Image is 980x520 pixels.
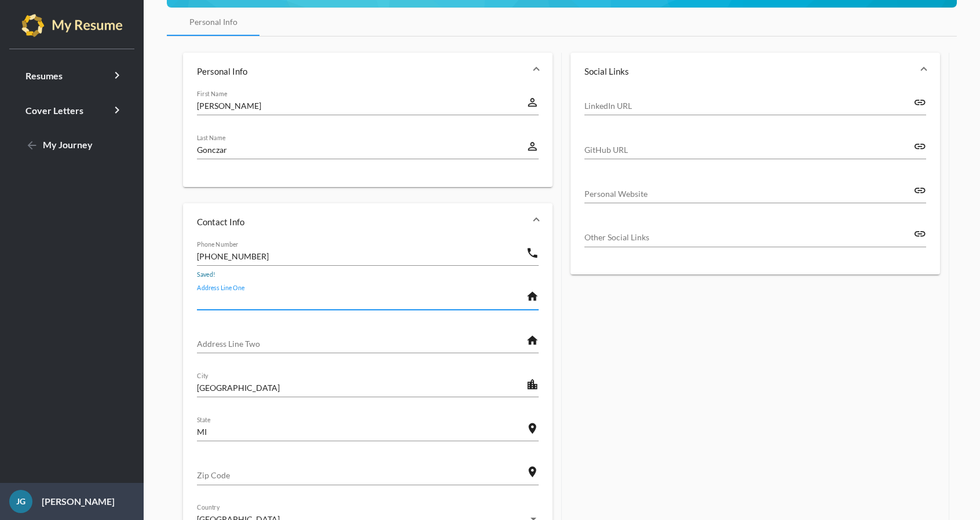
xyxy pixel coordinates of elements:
mat-icon: location_on [526,422,539,435]
input: City [197,382,526,394]
mat-icon: home [526,334,539,347]
mat-icon: phone [526,246,539,260]
mat-hint: Saved! [197,269,215,281]
i: keyboard_arrow_right [110,68,124,82]
i: keyboard_arrow_right [110,103,124,117]
input: LinkedIn URL [584,100,913,112]
input: State [197,426,526,438]
input: Zip Code [197,469,526,481]
mat-expansion-panel-header: Contact Info [183,203,553,240]
img: my-resume-light.png [21,14,123,37]
mat-icon: link [913,96,926,109]
input: Personal Website [584,188,913,200]
mat-icon: location_on [526,465,539,479]
mat-icon: location_city [526,378,539,391]
span: My Journey [25,139,93,150]
mat-icon: link [913,227,926,241]
mat-icon: home [526,290,539,303]
mat-panel-title: Contact Info [197,216,525,228]
mat-icon: arrow_back [25,139,39,153]
input: Address Line Two [197,338,526,350]
mat-panel-title: Personal Info [197,65,525,77]
mat-expansion-panel-header: Social Links [571,53,940,90]
mat-expansion-panel-header: Personal Info [183,53,553,90]
div: Social Links [571,90,940,274]
mat-icon: link [913,140,926,153]
p: [PERSON_NAME] [32,495,115,508]
div: Personal Info [189,16,237,28]
input: Other Social Links [584,231,913,243]
div: Personal Info [183,90,553,187]
div: JG [9,490,32,513]
mat-icon: perm_identity [526,140,539,153]
mat-icon: perm_identity [526,96,539,109]
input: Address Line One [197,294,526,306]
mat-panel-title: Social Links [584,65,912,77]
mat-icon: link [913,184,926,197]
span: Cover Letters [25,105,83,116]
a: My Journey [14,131,130,159]
input: Last Name [197,144,526,156]
input: GitHub URL [584,144,913,156]
input: Phone Number [197,250,526,262]
span: Resumes [25,70,63,81]
input: First Name [197,100,526,112]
